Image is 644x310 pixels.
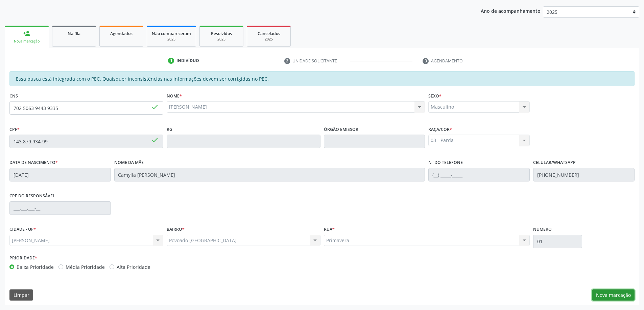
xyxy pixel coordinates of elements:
[9,253,37,263] label: Prioridade
[151,103,159,111] span: done
[258,31,280,36] span: Cancelados
[9,71,635,86] div: Essa busca está integrada com o PEC. Quaisquer inconsistências nas informações devem ser corrigid...
[152,31,191,36] span: Não compareceram
[533,158,576,168] label: Celular/WhatsApp
[9,168,111,181] input: __/__/____
[9,39,44,44] div: Nova marcação
[428,168,530,181] input: (__) _____-_____
[110,31,133,36] span: Agendados
[205,37,238,42] div: 2025
[324,224,335,235] label: Rua
[68,31,80,36] span: Na fila
[211,31,232,36] span: Resolvidos
[533,168,635,181] input: (__) _____-_____
[167,124,172,135] label: RG
[428,158,463,168] label: Nº do Telefone
[9,191,55,201] label: CPF do responsável
[252,37,286,42] div: 2025
[428,91,442,101] label: Sexo
[9,201,111,215] input: ___.___.___-__
[66,263,105,271] label: Média Prioridade
[533,224,552,235] label: Número
[176,58,199,64] div: Indivíduo
[324,124,358,135] label: Órgão emissor
[23,30,30,37] div: person_add
[152,37,191,42] div: 2025
[117,263,150,271] label: Alta Prioridade
[167,224,185,235] label: BAIRRO
[428,124,452,135] label: Raça/cor
[17,263,54,271] label: Baixa Prioridade
[9,124,20,135] label: CPF
[168,58,174,64] div: 1
[167,91,182,101] label: Nome
[481,6,541,15] p: Ano de acompanhamento
[9,91,18,101] label: CNS
[151,136,159,144] span: done
[592,289,635,301] button: Nova marcação
[114,158,144,168] label: Nome da mãe
[9,158,58,168] label: Data de nascimento
[9,224,36,235] label: CIDADE - UF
